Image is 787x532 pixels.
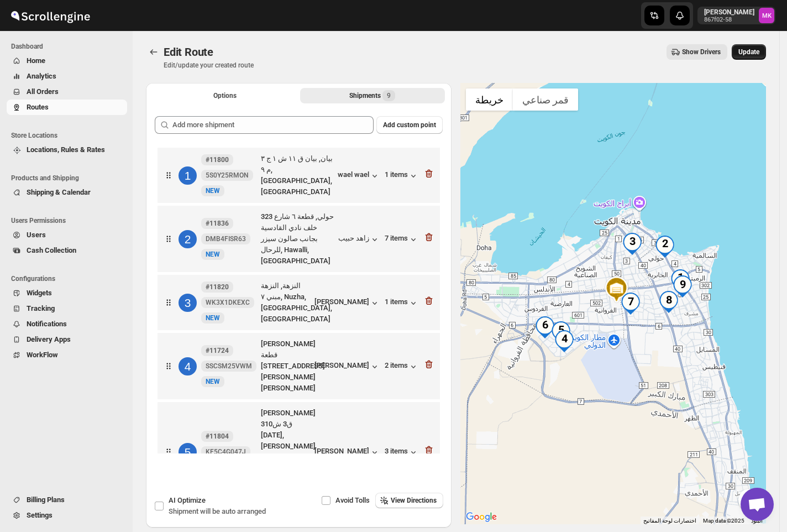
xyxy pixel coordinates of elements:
[11,274,127,283] span: Configurations
[27,72,56,80] span: Analytics
[179,443,197,461] div: 5
[669,269,691,291] div: 1
[261,211,334,267] div: حولي, قطعة ٦ شارع 323 خلف نادي القادسية بجانب صالون سيزر للرحال, Hawalli, [GEOGRAPHIC_DATA]
[314,298,380,309] button: [PERSON_NAME]
[179,294,197,312] div: 3
[762,12,772,19] text: MK
[314,447,380,458] button: [PERSON_NAME]
[27,496,65,504] span: Billing Plans
[7,100,127,115] button: Routes
[738,489,760,511] button: عناصر التحكّم بطريقة عرض الخريطة
[682,48,721,56] span: Show Drivers
[732,44,766,60] button: Update
[7,508,127,523] button: Settings
[335,496,370,504] span: Avoid Tolls
[27,246,76,254] span: Cash Collection
[261,280,310,325] div: النزهة, النزهة مبني ٧, Nuzha, [GEOGRAPHIC_DATA], [GEOGRAPHIC_DATA]
[7,69,127,84] button: Analytics
[385,170,419,181] button: 1 items
[385,234,419,245] button: 7 items
[206,234,246,243] span: DMB4FISR63
[11,131,127,140] span: Store Locations
[704,17,754,23] p: 867f02-58
[643,517,696,525] button: اختصارات لوحة المفاتيح
[385,298,419,309] button: 1 items
[179,357,197,375] div: 4
[27,188,91,196] span: Shipping & Calendar
[206,283,229,291] b: #11820
[27,335,71,343] span: Delivery Apps
[7,243,127,258] button: Cash Collection
[738,48,759,56] span: Update
[7,185,127,200] button: Shipping & Calendar
[338,170,380,181] div: wael wael
[7,492,127,508] button: Billing Plans
[206,156,229,164] b: #11800
[27,289,52,297] span: Widgets
[206,314,220,322] span: NEW
[27,103,49,111] span: Routes
[7,301,127,316] button: Tracking
[7,332,127,347] button: Delivery Apps
[671,275,694,298] div: 9
[697,7,775,24] button: User menu
[169,496,206,504] span: AI Optimize
[27,56,45,65] span: Home
[158,206,440,272] div: 2#11836 DMB4FISR63NewNEWحولي, قطعة ٦ شارع 323 خلف نادي القادسية بجانب صالون سيزر للرحال, Hawalli,...
[206,447,246,456] span: KF5C4G047J
[158,275,440,330] div: 3#11820 WK3X1DKEXCNewNEWالنزهة, النزهة مبني ٧, Nuzha, [GEOGRAPHIC_DATA], [GEOGRAPHIC_DATA][PERSON...
[385,361,419,372] button: 2 items
[7,347,127,363] button: WorkFlow
[27,320,67,328] span: Notifications
[620,293,642,315] div: 7
[338,234,380,245] button: زاهد حبيب
[7,142,127,158] button: Locations, Rules & Rates
[146,44,161,60] button: Routes
[7,316,127,332] button: Notifications
[206,362,252,371] span: SSCSM25VWM
[158,402,440,502] div: 5#11804 KF5C4G047JNewNEW[PERSON_NAME] ق3 ش310 [DATE], [PERSON_NAME] ق3 ش310 [DATE], [PERSON_NAME]...
[314,361,380,372] button: [PERSON_NAME]
[704,8,754,17] p: [PERSON_NAME]
[376,116,443,134] button: Add custom point
[741,488,774,521] div: دردشة مفتوحة
[550,321,572,343] div: 5
[27,145,105,154] span: Locations, Rules & Rates
[11,216,127,225] span: Users Permissions
[703,518,744,524] span: Map data ©2025
[27,87,59,96] span: All Orders
[206,378,220,385] span: NEW
[466,88,513,111] button: عرض خريطة الشارع
[158,333,440,399] div: 4#11724 SSCSM25VWMNewNEW[PERSON_NAME] قطعة [STREET_ADDRESS][PERSON_NAME][PERSON_NAME][PERSON_NAME...
[349,90,395,101] div: Shipments
[27,304,55,312] span: Tracking
[261,408,310,496] div: [PERSON_NAME] ق3 ش310 [DATE], [PERSON_NAME] ق3 ش310 [DATE], [PERSON_NAME], [GEOGRAPHIC_DATA]
[654,236,676,258] div: 2
[169,507,266,515] span: Shipment will be auto arranged
[7,285,127,301] button: Widgets
[385,447,419,458] button: 3 items
[463,510,500,524] a: ‏فتح هذه المنطقة في "خرائط Google" (يؤدي ذلك إلى فتح نافذة جديدة)
[667,44,727,60] button: Show Drivers
[261,338,310,394] div: [PERSON_NAME] قطعة [STREET_ADDRESS][PERSON_NAME][PERSON_NAME]
[206,220,229,227] b: #11836
[206,171,249,180] span: 5S0Y25RMON
[164,61,254,70] p: Edit/update your created route
[9,2,92,29] img: ScrollEngine
[206,251,220,258] span: NEW
[27,351,58,359] span: WorkFlow
[27,511,53,519] span: Settings
[621,233,643,255] div: 3
[261,153,333,197] div: بيان, بيان ق ١١ ش ١ ج ٣ م ٩, [GEOGRAPHIC_DATA], [GEOGRAPHIC_DATA]
[658,291,680,313] div: 8
[751,518,763,524] a: البنود (يتم فتح الرابط في علامة تبويب جديدة)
